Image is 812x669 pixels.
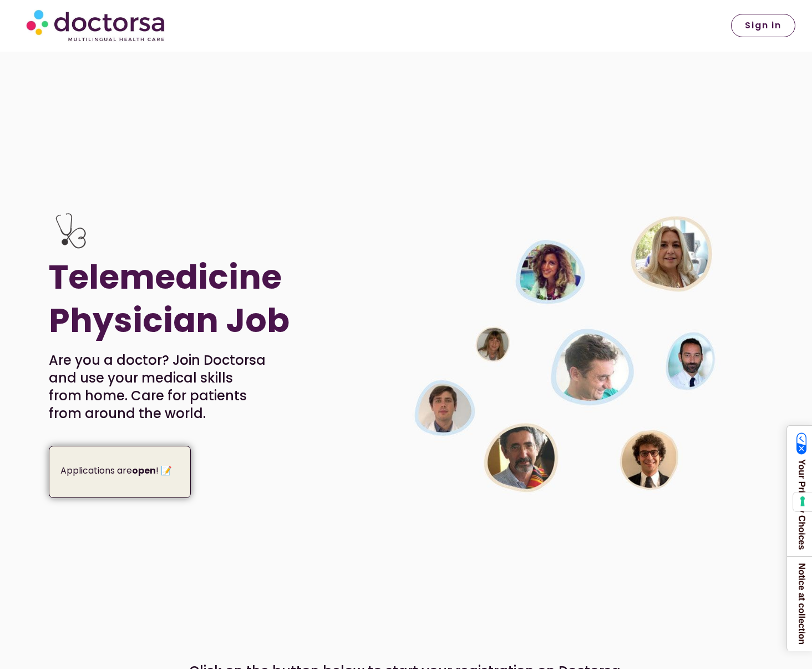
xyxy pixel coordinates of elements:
[745,21,781,30] span: Sign in
[60,463,182,479] p: Applications are ! 📝
[49,255,337,342] h1: Telemedicine Physician Job
[49,351,267,422] p: Are you a doctor? Join Doctorsa and use your medical skills from home. Care for patients from aro...
[796,432,807,455] img: California Consumer Privacy Act (CCPA) Opt-Out Icon
[132,464,156,477] strong: open
[793,492,812,511] button: Your consent preferences for tracking technologies
[731,14,795,37] a: Sign in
